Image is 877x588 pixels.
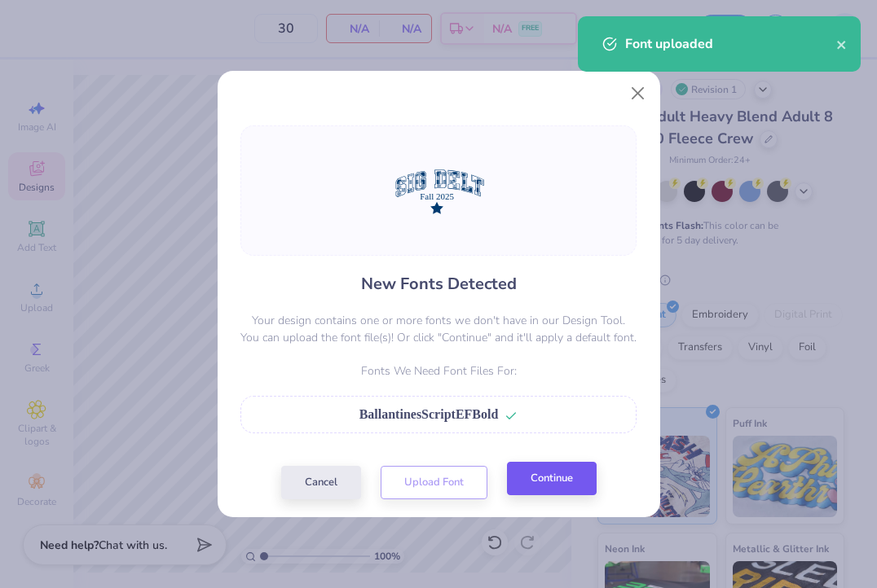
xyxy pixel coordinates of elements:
[361,272,517,296] h4: New Fonts Detected
[507,462,597,495] button: Continue
[240,312,637,346] p: Your design contains one or more fonts we don't have in our Design Tool. You can upload the font ...
[359,407,499,421] span: BallantinesScriptEFBold
[625,34,836,54] div: Font uploaded
[836,34,848,54] button: close
[622,77,653,108] button: Close
[281,466,361,499] button: Cancel
[240,362,637,380] p: Fonts We Need Font Files For:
